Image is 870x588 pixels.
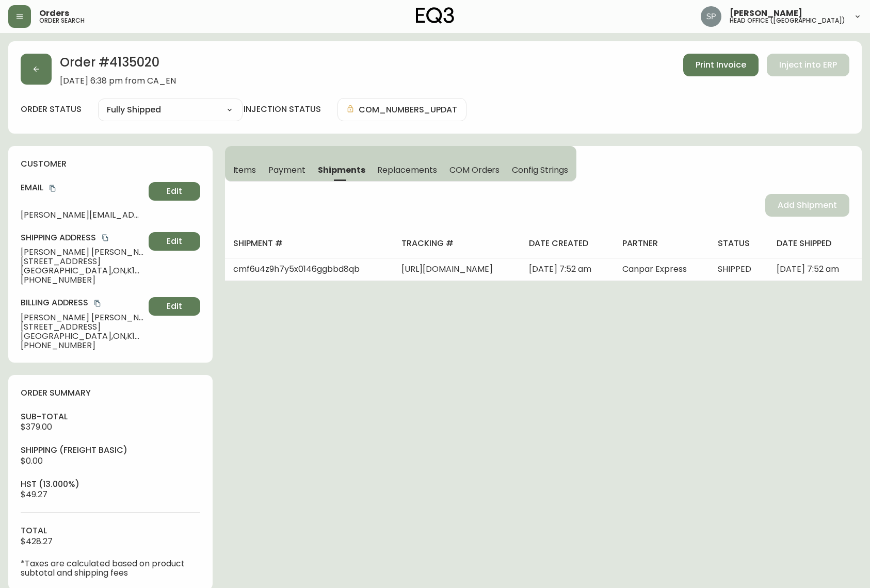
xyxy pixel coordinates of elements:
span: Shipments [318,165,365,175]
button: Edit [149,182,200,201]
h4: status [718,238,760,249]
span: [PERSON_NAME] [730,9,802,18]
h4: order summary [21,387,200,399]
h4: Shipping ( Freight Basic ) [21,445,200,456]
span: [PHONE_NUMBER] [21,275,144,285]
span: [STREET_ADDRESS] [21,257,144,266]
h4: tracking # [401,238,512,249]
span: [DATE] 7:52 am [529,263,591,275]
span: $49.27 [21,488,47,500]
span: Config Strings [512,165,568,175]
p: *Taxes are calculated based on product subtotal and shipping fees [21,559,200,578]
span: Orders [39,9,69,18]
span: Canpar Express [622,263,687,275]
h2: Order # 4135020 [60,54,176,76]
span: [PERSON_NAME] [PERSON_NAME] [21,313,144,322]
h5: order search [39,18,85,24]
span: [STREET_ADDRESS] [21,322,144,332]
span: $0.00 [21,455,43,467]
span: Edit [167,186,182,197]
span: Items [233,165,256,175]
h4: Shipping Address [21,232,144,243]
h4: total [21,525,200,536]
span: Replacements [377,165,437,175]
span: COM Orders [449,165,500,175]
h4: date created [529,238,606,249]
img: 0cb179e7bf3690758a1aaa5f0aafa0b4 [701,6,721,27]
h4: customer [21,158,200,170]
h5: head office ([GEOGRAPHIC_DATA]) [730,18,845,24]
span: SHIPPED [718,263,751,275]
span: [URL][DOMAIN_NAME] [401,263,493,275]
button: copy [47,183,58,193]
label: order status [21,104,82,115]
h4: Billing Address [21,297,144,308]
span: $379.00 [21,421,52,433]
h4: injection status [244,104,321,115]
span: Payment [268,165,305,175]
button: copy [92,298,103,308]
span: [DATE] 7:52 am [777,263,839,275]
span: [PERSON_NAME][EMAIL_ADDRESS][DOMAIN_NAME] [21,210,144,220]
h4: partner [622,238,701,249]
span: cmf6u4z9h7y5x0146ggbbd8qb [233,263,360,275]
span: [PERSON_NAME] [PERSON_NAME] [21,248,144,257]
h4: date shipped [777,238,853,249]
button: Edit [149,297,200,316]
span: $428.27 [21,535,53,547]
span: Edit [167,301,182,312]
span: Edit [167,236,182,247]
span: [GEOGRAPHIC_DATA] , ON , K1T 0E6 , CA [21,332,144,341]
h4: sub-total [21,411,200,422]
span: Print Invoice [696,59,746,71]
img: logo [416,7,454,24]
span: [PHONE_NUMBER] [21,341,144,350]
button: copy [100,233,110,243]
h4: hst (13.000%) [21,479,200,490]
h4: Email [21,182,144,193]
h4: shipment # [233,238,385,249]
button: Print Invoice [683,54,759,76]
button: Edit [149,232,200,251]
span: [DATE] 6:38 pm from CA_EN [60,76,176,86]
span: [GEOGRAPHIC_DATA] , ON , K1T 0E6 , CA [21,266,144,275]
